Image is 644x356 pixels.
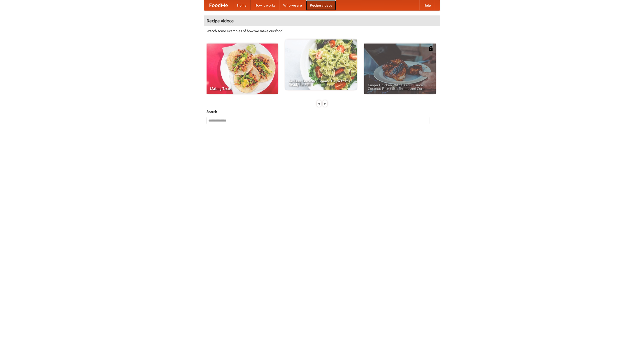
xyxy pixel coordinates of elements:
span: An Easy, Summery Tomato Pasta That's Ready for Fall [289,79,353,86]
img: 483408.png [428,46,433,51]
a: Recipe videos [306,0,336,10]
h4: Recipe videos [204,16,440,26]
h5: Search [207,109,437,114]
a: Help [419,0,435,10]
a: How it works [251,0,279,10]
a: Making Tacos [207,44,278,94]
div: » [323,100,327,107]
a: Home [233,0,251,10]
p: Watch some examples of how we make our food! [207,28,437,33]
a: FoodMe [204,0,233,10]
div: « [317,100,321,107]
a: An Easy, Summery Tomato Pasta That's Ready for Fall [285,39,357,90]
a: Who we are [279,0,306,10]
span: Making Tacos [210,87,274,90]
